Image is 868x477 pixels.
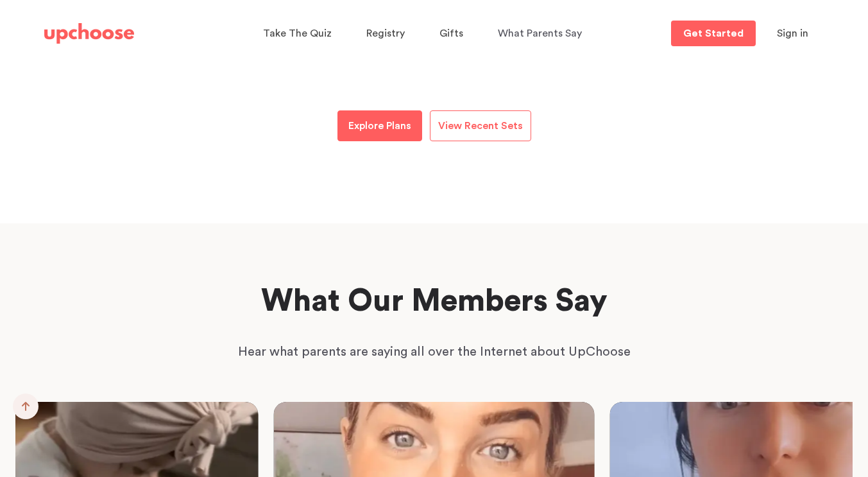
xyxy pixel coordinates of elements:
p: Get Started [683,28,744,39]
span: Registry [366,28,405,39]
img: UpChoose [44,23,134,44]
button: Sign in [761,21,824,46]
span: View Recent Sets [438,121,523,131]
a: UpChoose [44,21,134,47]
h2: What Our Members Say [173,281,695,322]
a: Get Started [671,21,756,46]
span: Sign in [777,28,808,39]
span: Gifts [439,28,463,39]
a: Gifts [439,21,467,46]
a: What Parents Say [498,21,586,46]
a: Explore Plans [337,110,422,141]
a: View Recent Sets [430,110,531,141]
p: Explore Plans [348,118,411,134]
a: Registry [366,21,409,46]
a: Take The Quiz [263,21,336,46]
span: What Parents Say [498,28,582,39]
p: Hear what parents are saying all over the Internet about UpChoose [191,342,678,362]
span: Take The Quiz [263,28,332,39]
